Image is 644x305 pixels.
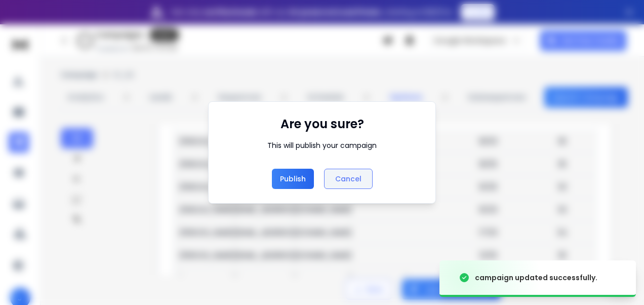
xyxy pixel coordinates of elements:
[280,116,364,132] h1: Are you sure?
[267,140,377,150] div: This will publish your campaign
[272,169,314,189] button: Publish
[475,273,597,283] div: campaign updated successfully.
[324,169,373,189] button: Cancel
